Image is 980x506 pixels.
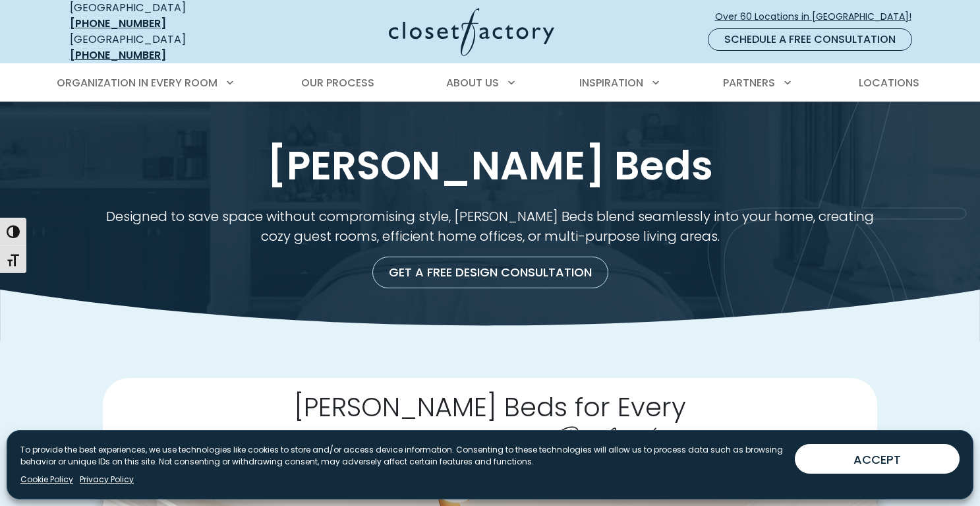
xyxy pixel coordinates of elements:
span: Our Process [301,75,374,90]
span: Inspiration [579,75,643,90]
span: About Us [446,75,499,90]
a: [PHONE_NUMBER] [70,47,166,63]
div: [GEOGRAPHIC_DATA] [70,32,261,63]
p: To provide the best experiences, we use technologies like cookies to store and/or access device i... [20,444,784,468]
button: ACCEPT [795,444,960,474]
span: Over 60 Locations in [GEOGRAPHIC_DATA]! [715,10,922,24]
a: Get a Free Design Consultation [372,257,608,288]
nav: Primary Menu [47,65,933,102]
a: Schedule a Free Consultation [708,28,912,51]
span: Organization in Every Room [57,75,217,90]
h1: [PERSON_NAME] Beds [67,141,913,191]
span: Partners [723,75,775,90]
a: Over 60 Locations in [GEOGRAPHIC_DATA]! [714,5,923,28]
img: Closet Factory Logo [389,8,554,56]
span: Room, Style, and [324,424,546,460]
span: Budget [552,410,656,462]
p: Designed to save space without compromising style, [PERSON_NAME] Beds blend seamlessly into your ... [103,206,877,246]
a: [PHONE_NUMBER] [70,16,166,31]
a: Cookie Policy [20,474,73,486]
span: Locations [859,75,919,90]
a: Privacy Policy [80,474,134,486]
span: [PERSON_NAME] Beds for Every [294,389,686,426]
